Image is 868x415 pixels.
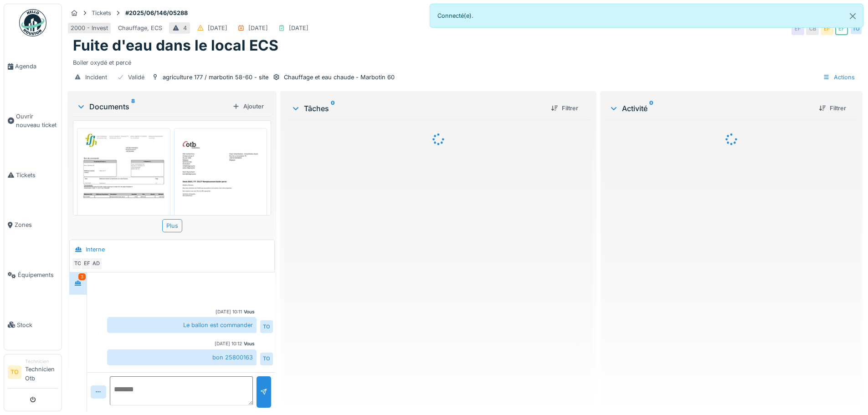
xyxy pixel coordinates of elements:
[244,308,255,315] div: Vous
[79,130,168,256] img: cu64dhkwvbs8kmrh081uoxohd0z4
[122,9,191,17] strong: #2025/06/146/05288
[128,73,144,82] div: Validé
[16,112,58,129] span: Ouvrir nouveau ticket
[8,365,21,379] li: TO
[4,92,62,150] a: Ouvrir nouveau ticket
[77,101,229,112] div: Documents
[17,321,58,329] span: Stock
[72,257,84,270] div: TO
[284,73,395,82] div: Chauffage et eau chaude - Marbotin 60
[609,103,812,114] div: Activité
[86,245,105,254] div: Interne
[107,317,257,333] div: Le ballon est commander
[73,37,278,54] h1: Fuite d'eau dans le local ECS
[260,353,273,365] div: TO
[107,349,257,365] div: bon 25800163
[208,24,227,32] div: [DATE]
[547,102,582,114] div: Filtrer
[18,271,58,279] span: Équipements
[835,22,848,35] div: EF
[163,73,268,82] div: agriculture 177 / marbotin 58-60 - site
[16,171,58,179] span: Tickets
[815,102,850,114] div: Filtrer
[15,220,58,229] span: Zones
[92,9,111,17] div: Tickets
[19,9,46,36] img: Badge_color-CXgf-gQk.svg
[248,24,268,32] div: [DATE]
[81,257,93,270] div: EF
[229,100,267,113] div: Ajouter
[8,358,58,389] a: TO TechnicienTechnicien Otb
[4,41,62,92] a: Agenda
[118,24,162,32] div: Chauffage, ECS
[85,73,107,82] div: Incident
[176,130,265,256] img: z2u8ollxj861ona5yaqgv0q2qw28
[842,4,863,28] button: Close
[4,200,62,250] a: Zones
[4,300,62,350] a: Stock
[183,24,187,32] div: 4
[73,55,857,67] div: Boiler oxydé et percé
[71,24,108,32] div: 2000 - Invest
[15,62,58,71] span: Agenda
[331,103,335,114] sup: 0
[260,320,273,333] div: TO
[244,340,255,347] div: Vous
[25,358,58,365] div: Technicien
[131,101,135,112] sup: 8
[430,4,864,28] div: Connecté(e).
[850,22,863,35] div: TO
[25,358,58,386] li: Technicien Otb
[4,150,62,200] a: Tickets
[649,103,653,114] sup: 0
[821,22,833,35] div: EF
[4,250,62,300] a: Équipements
[819,71,859,84] div: Actions
[216,308,242,315] div: [DATE] 10:11
[791,22,804,35] div: EF
[291,103,543,114] div: Tâches
[90,257,103,270] div: AD
[215,340,242,347] div: [DATE] 10:12
[78,273,86,280] div: 3
[289,24,308,32] div: [DATE]
[162,219,182,232] div: Plus
[806,22,819,35] div: CB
